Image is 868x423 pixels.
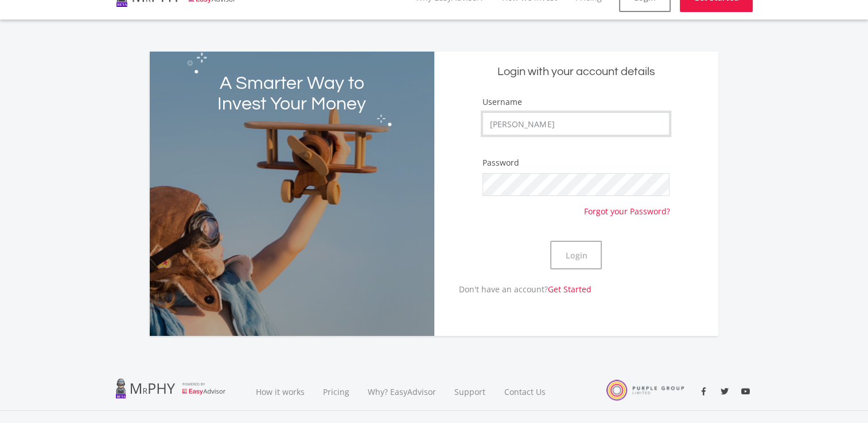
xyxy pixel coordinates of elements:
[548,284,591,295] a: Get Started
[207,73,377,115] h2: A Smarter Way to Invest Your Money
[314,373,359,411] a: Pricing
[359,373,445,411] a: Why? EasyAdvisor
[482,96,522,108] label: Username
[583,196,670,217] a: Forgot your Password?
[482,157,519,169] label: Password
[495,373,556,411] a: Contact Us
[445,373,495,411] a: Support
[434,283,591,295] p: Don't have an account?
[247,373,314,411] a: How it works
[550,241,602,269] button: Login
[443,64,710,80] h5: Login with your account details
